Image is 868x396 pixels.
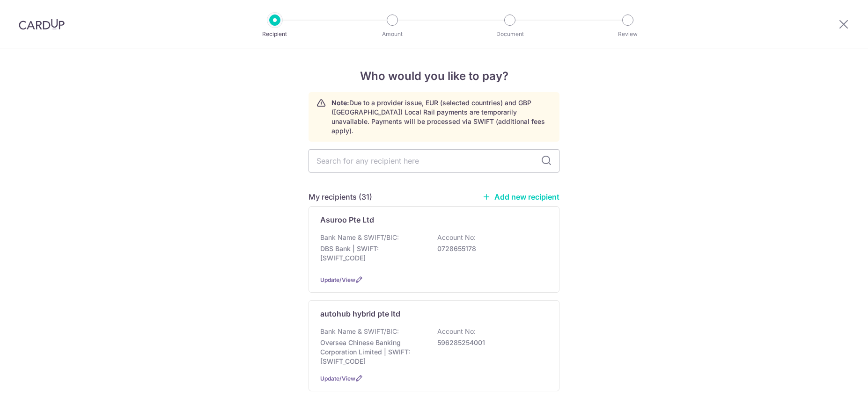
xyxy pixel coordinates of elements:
[320,244,425,263] p: DBS Bank | SWIFT: [SWIFT_CODE]
[475,29,544,39] p: Document
[331,99,349,107] strong: Note:
[437,244,542,253] p: 0728655178
[437,233,476,242] p: Account No:
[593,29,662,39] p: Review
[309,191,372,202] h5: My recipients (31)
[19,19,65,30] img: CardUp
[320,214,374,225] p: Asuroo Pte Ltd
[331,98,552,136] p: Due to a provider issue, EUR (selected countries) and GBP ([GEOGRAPHIC_DATA]) Local Rail payments...
[320,338,425,366] p: Oversea Chinese Banking Corporation Limited | SWIFT: [SWIFT_CODE]
[320,233,399,242] p: Bank Name & SWIFT/BIC:
[482,192,559,202] a: Add new recipient
[320,327,399,336] p: Bank Name & SWIFT/BIC:
[320,276,355,283] a: Update/View
[358,29,427,39] p: Amount
[240,29,309,39] p: Recipient
[309,68,559,85] h4: Who would you like to pay?
[309,149,559,173] input: Search for any recipient here
[808,368,859,391] iframe: Opens a widget where you can find more information
[437,338,542,347] p: 596285254001
[320,375,355,382] a: Update/View
[320,308,400,319] p: autohub hybrid pte ltd
[437,327,476,336] p: Account No:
